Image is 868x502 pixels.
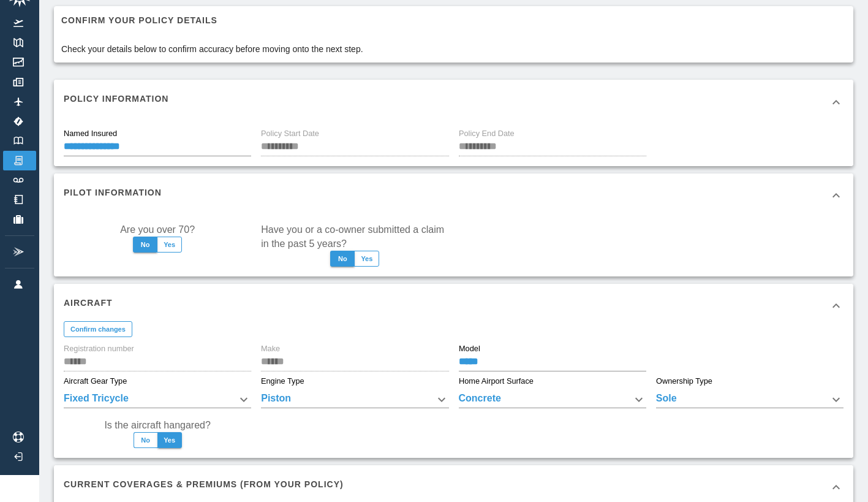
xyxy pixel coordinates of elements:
div: Aircraft [54,284,853,328]
label: Named Insured [64,128,117,139]
button: Confirm changes [64,321,132,337]
h6: Aircraft [64,296,113,310]
button: No [133,237,157,253]
label: Aircraft Gear Type [64,376,127,387]
label: Have you or a co-owner submitted a claim in the past 5 years? [261,222,448,251]
label: Registration number [64,343,134,354]
button: Yes [354,251,379,267]
label: Home Airport Surface [459,376,534,387]
label: Ownership Type [656,376,712,387]
label: Is the aircraft hangared? [104,418,210,432]
h6: Current Coverages & Premiums (from your policy) [64,477,344,491]
label: Are you over 70? [120,222,195,237]
div: Piston [261,391,448,408]
label: Make [261,343,280,354]
button: No [330,251,355,267]
h6: Confirm your policy details [61,13,363,27]
label: Policy End Date [459,128,515,139]
div: Policy Information [54,80,853,124]
h6: Pilot Information [64,186,162,199]
label: Model [459,343,480,354]
label: Engine Type [261,376,304,387]
button: No [134,432,158,448]
div: Concrete [459,391,646,408]
h6: Policy Information [64,92,168,105]
button: Yes [157,432,182,448]
button: Yes [157,237,182,253]
div: Sole [656,391,843,408]
div: Pilot Information [54,173,853,218]
p: Check your details below to confirm accuracy before moving onto the next step. [61,43,363,55]
div: Fixed Tricycle [64,391,251,408]
label: Policy Start Date [261,128,319,139]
